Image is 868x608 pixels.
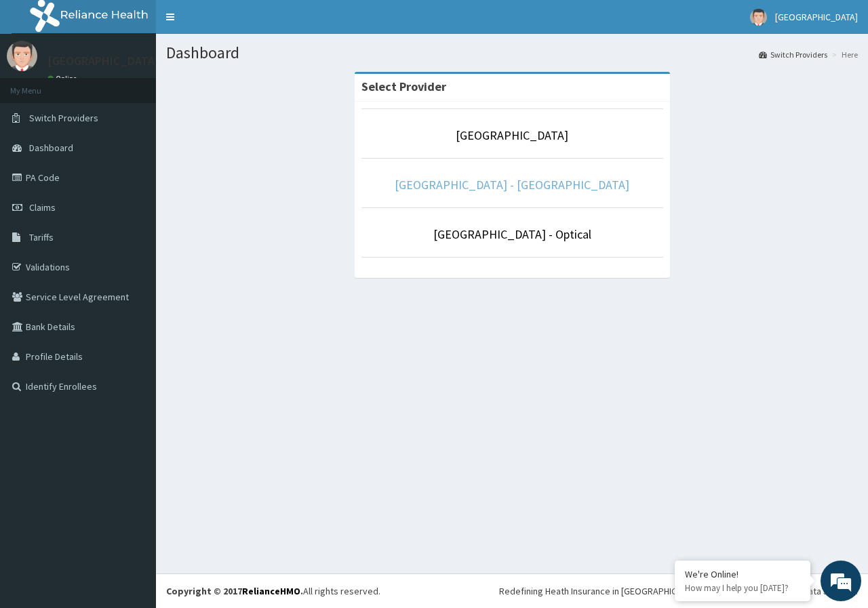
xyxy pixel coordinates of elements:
[7,41,37,71] img: User Image
[47,55,159,67] p: [GEOGRAPHIC_DATA]
[685,568,800,580] div: We're Online!
[395,177,629,192] a: [GEOGRAPHIC_DATA] - [GEOGRAPHIC_DATA]
[29,112,98,124] span: Switch Providers
[499,584,858,598] div: Redefining Heath Insurance in [GEOGRAPHIC_DATA] using Telemedicine and Data Science!
[47,74,80,83] a: Online
[242,585,300,597] a: RelianceHMO
[456,127,568,143] a: [GEOGRAPHIC_DATA]
[156,573,868,608] footer: All rights reserved.
[29,142,73,154] span: Dashboard
[775,11,858,23] span: [GEOGRAPHIC_DATA]
[29,201,56,214] span: Claims
[29,231,54,243] span: Tariffs
[433,226,591,242] a: [GEOGRAPHIC_DATA] - Optical
[361,79,446,94] strong: Select Provider
[829,49,858,60] li: Here
[166,585,303,597] strong: Copyright © 2017 .
[685,582,800,594] p: How may I help you today?
[750,9,767,26] img: User Image
[759,49,827,60] a: Switch Providers
[166,44,858,62] h1: Dashboard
